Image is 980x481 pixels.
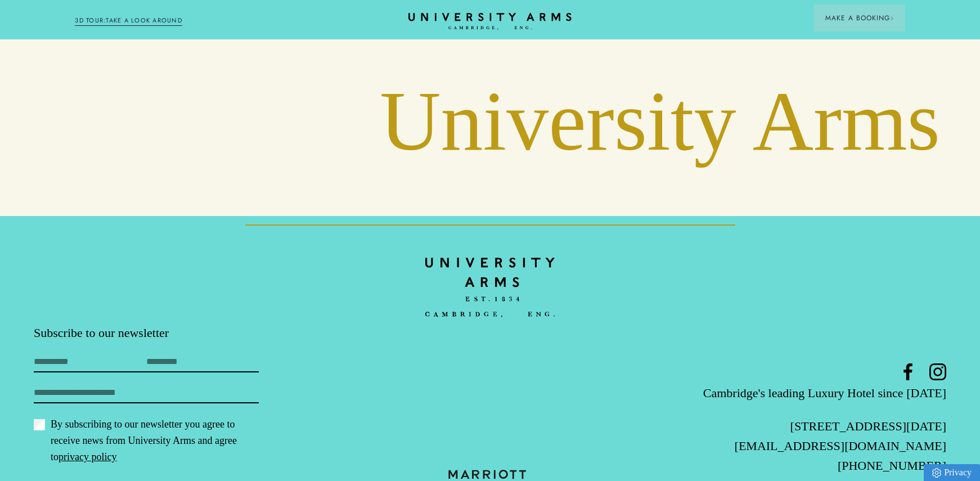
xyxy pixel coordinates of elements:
p: Cambridge's leading Luxury Hotel since [DATE] [642,383,946,403]
img: bc90c398f2f6aa16c3ede0e16ee64a97.svg [425,250,555,325]
a: Instagram [929,363,946,380]
a: privacy policy [59,451,116,462]
a: 3D TOUR:TAKE A LOOK AROUND [75,16,182,26]
a: [PHONE_NUMBER] [838,458,946,473]
p: Subscribe to our newsletter [34,325,338,341]
input: By subscribing to our newsletter you agree to receive news from University Arms and agree topriva... [34,419,45,430]
img: Privacy [932,468,941,478]
span: Make a Booking [825,13,894,23]
img: Arrow icon [890,16,894,20]
p: [STREET_ADDRESS][DATE] [642,416,946,436]
a: [EMAIL_ADDRESS][DOMAIN_NAME] [735,439,946,453]
a: Privacy [924,464,980,481]
a: Home [425,250,555,325]
label: By subscribing to our newsletter you agree to receive news from University Arms and agree to [34,416,259,465]
a: Facebook [900,363,916,380]
a: Home [408,13,572,30]
button: Make a BookingArrow icon [814,5,905,32]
